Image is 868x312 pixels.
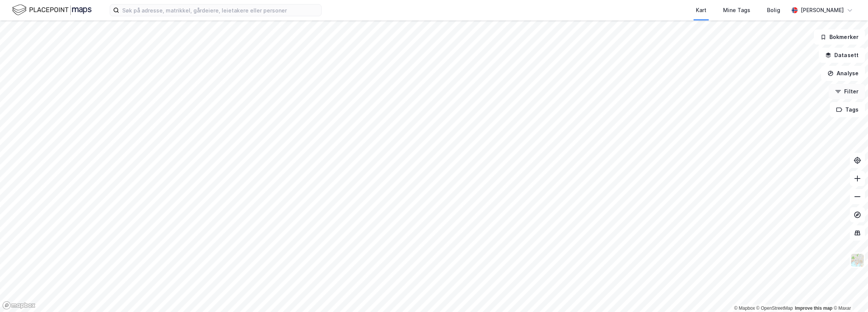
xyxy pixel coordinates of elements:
div: Mine Tags [723,6,750,15]
button: Filter [829,84,865,99]
button: Datasett [819,48,865,63]
div: Kontrollprogram for chat [830,276,868,312]
a: Improve this map [795,306,832,311]
div: Kart [696,6,706,15]
img: logo.f888ab2527a4732fd821a326f86c7f29.svg [12,3,92,17]
div: Bolig [767,6,780,15]
div: [PERSON_NAME] [801,6,844,15]
img: Z [850,253,865,267]
a: OpenStreetMap [756,306,793,311]
button: Tags [830,102,865,117]
a: Mapbox homepage [2,301,36,310]
a: Mapbox [734,306,755,311]
button: Analyse [821,66,865,81]
button: Bokmerker [814,29,865,45]
input: Søk på adresse, matrikkel, gårdeiere, leietakere eller personer [119,5,321,16]
iframe: Chat Widget [830,276,868,312]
